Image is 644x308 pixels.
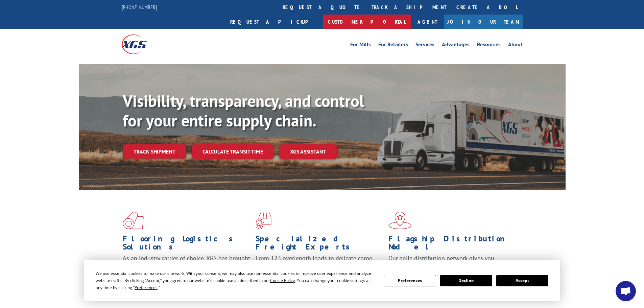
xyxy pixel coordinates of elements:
[270,278,295,283] span: Cookie Policy
[388,212,412,229] img: xgs-icon-flagship-distribution-model-red
[411,15,444,29] a: Agent
[135,285,158,290] span: Preferences
[256,235,383,254] h1: Specialized Freight Experts
[378,42,408,49] a: For Retailers
[477,42,501,49] a: Resources
[122,4,157,10] a: [PHONE_NUMBER]
[323,15,411,29] a: Customer Portal
[384,275,436,286] button: Preferences
[279,144,337,159] a: XGS ASSISTANT
[123,144,186,159] a: Track shipment
[616,281,636,301] div: Open chat
[496,275,548,286] button: Accept
[123,254,250,278] span: As an industry carrier of choice, XGS has brought innovation and dedication to flooring logistics...
[84,260,560,301] div: Cookie Consent Prompt
[192,144,274,159] a: Calculate transit time
[388,235,516,254] h1: Flagship Distribution Model
[123,90,364,131] b: Visibility, transparency, and control for your entire supply chain.
[444,15,523,29] a: Join Our Team
[415,42,434,49] a: Services
[256,254,383,284] p: From 123 overlength loads to delicate cargo, our experienced staff knows the best way to move you...
[96,270,376,291] div: We use essential cookies to make our site work. With your consent, we may also use non-essential ...
[123,212,144,229] img: xgs-icon-total-supply-chain-intelligence-red
[440,275,492,286] button: Decline
[388,254,513,270] span: Our agile distribution network gives you nationwide inventory management on demand.
[256,212,271,229] img: xgs-icon-focused-on-flooring-red
[225,15,323,29] a: Request a pickup
[442,42,470,49] a: Advantages
[508,42,523,49] a: About
[123,235,251,254] h1: Flooring Logistics Solutions
[350,42,371,49] a: For Mills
